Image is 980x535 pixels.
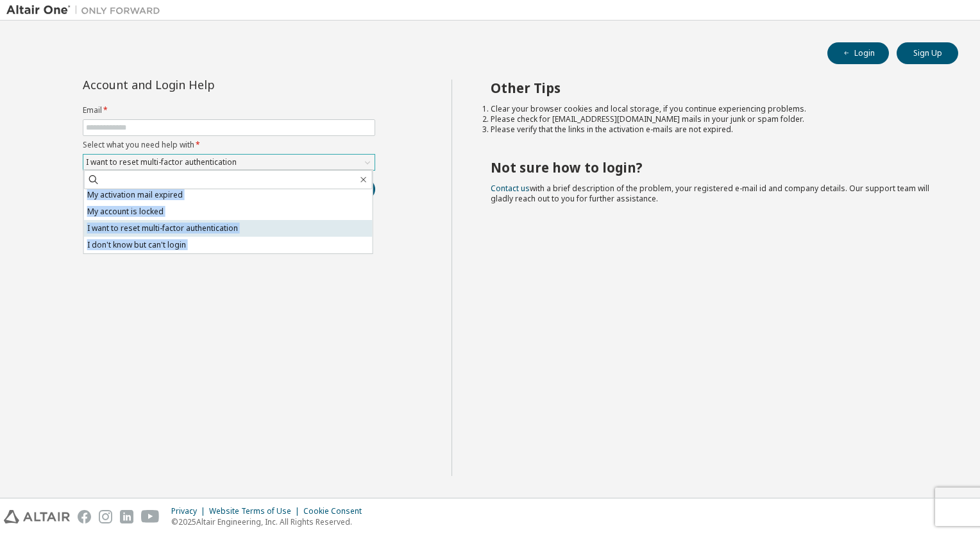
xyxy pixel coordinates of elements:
[141,510,160,523] img: youtube.svg
[209,506,303,516] div: Website Terms of Use
[491,159,936,176] h2: Not sure how to login?
[897,42,958,64] button: Sign Up
[491,114,936,124] li: Please check for [EMAIL_ADDRESS][DOMAIN_NAME] mails in your junk or spam folder.
[84,155,239,169] div: I want to reset multi-factor authentication
[83,105,375,115] label: Email
[99,510,112,523] img: instagram.svg
[83,80,317,90] div: Account and Login Help
[83,155,375,170] div: I want to reset multi-factor authentication
[491,183,530,194] a: Contact us
[491,124,936,135] li: Please verify that the links in the activation e-mails are not expired.
[303,506,369,516] div: Cookie Consent
[171,506,209,516] div: Privacy
[83,140,375,150] label: Select what you need help with
[6,4,167,17] img: Altair One
[171,516,369,527] p: © 2025 Altair Engineering, Inc. All Rights Reserved.
[491,104,936,114] li: Clear your browser cookies and local storage, if you continue experiencing problems.
[491,80,936,96] h2: Other Tips
[78,510,91,523] img: facebook.svg
[84,187,373,203] li: My activation mail expired
[4,510,70,523] img: altair_logo.svg
[120,510,133,523] img: linkedin.svg
[491,183,929,204] span: with a brief description of the problem, your registered e-mail id and company details. Our suppo...
[827,42,889,64] button: Login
